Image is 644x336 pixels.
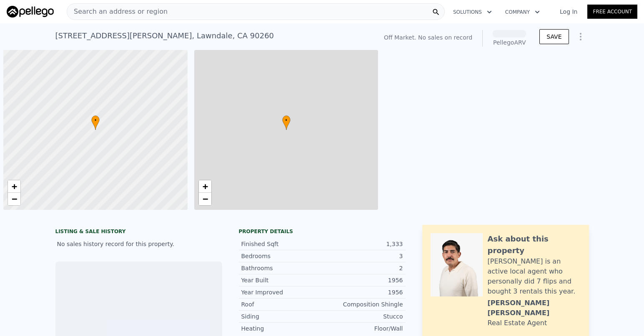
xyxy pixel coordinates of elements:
[241,264,322,272] div: Bathrooms
[550,7,587,16] a: Log In
[322,324,403,333] div: Floor/Wall
[55,228,222,236] div: LISTING & SALE HISTORY
[8,180,20,193] a: Zoom in
[493,38,526,47] div: Pellego ARV
[67,7,168,17] span: Search an address or region
[322,264,403,272] div: 2
[241,324,322,333] div: Heating
[12,181,17,192] span: +
[322,312,403,321] div: Stucco
[446,5,499,20] button: Solutions
[12,194,17,204] span: −
[199,193,211,205] a: Zoom out
[499,5,546,20] button: Company
[488,256,581,296] div: [PERSON_NAME] is an active local agent who personally did 7 flips and bought 3 rentals this year.
[572,28,589,45] button: Show Options
[322,276,403,284] div: 1956
[241,276,322,284] div: Year Built
[539,29,569,44] button: SAVE
[241,240,322,248] div: Finished Sqft
[7,6,54,17] img: Pellego
[241,312,322,321] div: Siding
[322,288,403,296] div: 1956
[202,181,208,192] span: +
[488,318,547,328] div: Real Estate Agent
[241,300,322,309] div: Roof
[322,300,403,309] div: Composition Shingle
[55,30,274,42] div: [STREET_ADDRESS][PERSON_NAME] , Lawndale , CA 90260
[322,252,403,260] div: 3
[91,117,100,124] span: •
[8,193,20,205] a: Zoom out
[282,117,291,124] span: •
[199,180,211,193] a: Zoom in
[241,288,322,296] div: Year Improved
[55,236,222,251] div: No sales history record for this property.
[488,233,581,256] div: Ask about this property
[239,228,406,235] div: Property details
[322,240,403,248] div: 1,333
[488,298,581,318] div: [PERSON_NAME] [PERSON_NAME]
[241,252,322,260] div: Bedrooms
[202,194,208,204] span: −
[384,33,472,42] div: Off Market. No sales on record
[587,5,637,19] a: Free Account
[282,115,291,130] div: •
[91,115,100,130] div: •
